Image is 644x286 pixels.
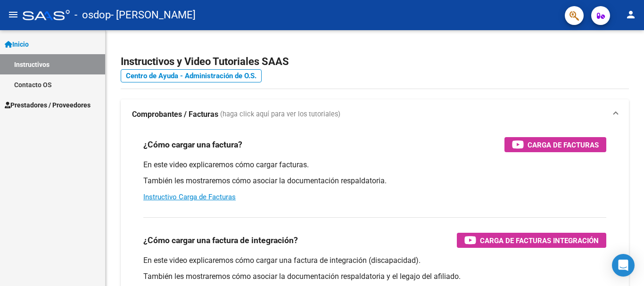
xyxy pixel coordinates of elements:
p: También les mostraremos cómo asociar la documentación respaldatoria. [143,176,606,186]
span: Carga de Facturas Integración [480,235,599,246]
h2: Instructivos y Video Tutoriales SAAS [121,53,629,71]
span: - [PERSON_NAME] [111,5,196,25]
span: Carga de Facturas [528,139,599,151]
span: Inicio [5,39,29,49]
span: Prestadores / Proveedores [5,100,91,110]
p: En este video explicaremos cómo cargar facturas. [143,160,606,170]
p: También les mostraremos cómo asociar la documentación respaldatoria y el legajo del afiliado. [143,271,606,282]
mat-icon: person [625,9,636,20]
a: Instructivo Carga de Facturas [143,193,236,201]
mat-icon: menu [8,9,19,20]
button: Carga de Facturas [504,137,606,152]
button: Carga de Facturas Integración [457,233,606,248]
h3: ¿Cómo cargar una factura? [143,138,242,151]
div: Open Intercom Messenger [612,254,635,277]
a: Centro de Ayuda - Administración de O.S. [121,69,262,82]
mat-expansion-panel-header: Comprobantes / Facturas (haga click aquí para ver los tutoriales) [121,99,629,130]
strong: Comprobantes / Facturas [132,109,218,120]
h3: ¿Cómo cargar una factura de integración? [143,234,298,247]
span: - osdop [74,5,111,25]
span: (haga click aquí para ver los tutoriales) [220,109,340,120]
p: En este video explicaremos cómo cargar una factura de integración (discapacidad). [143,255,606,266]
